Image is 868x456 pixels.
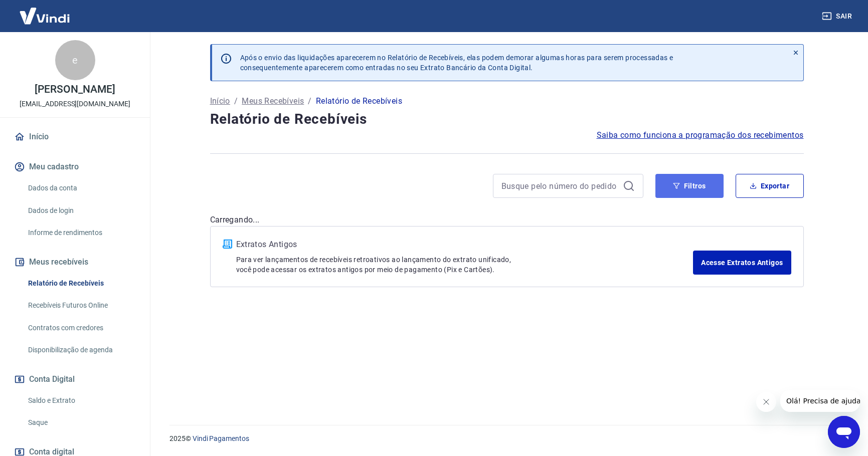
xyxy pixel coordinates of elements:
[24,178,138,198] a: Dados da conta
[55,40,95,80] div: e
[24,318,138,338] a: Contratos com credores
[756,392,776,412] iframe: Fechar mensagem
[597,129,804,141] a: Saiba como funciona a programação dos recebimentos
[242,95,304,107] a: Meus Recebíveis
[223,240,232,249] img: ícone
[693,251,791,275] a: Acesse Extratos Antigos
[828,416,860,448] iframe: Botão para abrir a janela de mensagens
[780,390,860,412] iframe: Mensagem da empresa
[736,174,804,198] button: Exportar
[24,340,138,360] a: Disponibilização de agenda
[210,214,804,226] p: Carregando...
[24,273,138,294] a: Relatório de Recebíveis
[12,1,77,31] img: Vindi
[12,251,138,273] button: Meus recebíveis
[316,95,402,107] p: Relatório de Recebíveis
[501,178,619,193] input: Busque pelo número do pedido
[24,222,138,243] a: Informe de rendimentos
[210,95,230,107] a: Início
[169,433,844,444] p: 2025 ©
[240,53,673,73] p: Após o envio das liquidações aparecerem no Relatório de Recebíveis, elas podem demorar algumas ho...
[20,99,130,109] p: [EMAIL_ADDRESS][DOMAIN_NAME]
[24,412,138,433] a: Saque
[35,84,115,95] p: [PERSON_NAME]
[655,174,724,198] button: Filtros
[308,95,311,107] p: /
[6,7,84,15] span: Olá! Precisa de ajuda?
[24,390,138,411] a: Saldo e Extrato
[236,239,693,251] p: Extratos Antigos
[236,255,693,275] p: Para ver lançamentos de recebíveis retroativos ao lançamento do extrato unificado, você pode aces...
[12,156,138,178] button: Meu cadastro
[820,7,856,26] button: Sair
[193,434,249,442] a: Vindi Pagamentos
[24,200,138,221] a: Dados de login
[210,109,804,129] h4: Relatório de Recebíveis
[24,295,138,316] a: Recebíveis Futuros Online
[234,95,238,107] p: /
[12,126,138,148] a: Início
[12,368,138,390] button: Conta Digital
